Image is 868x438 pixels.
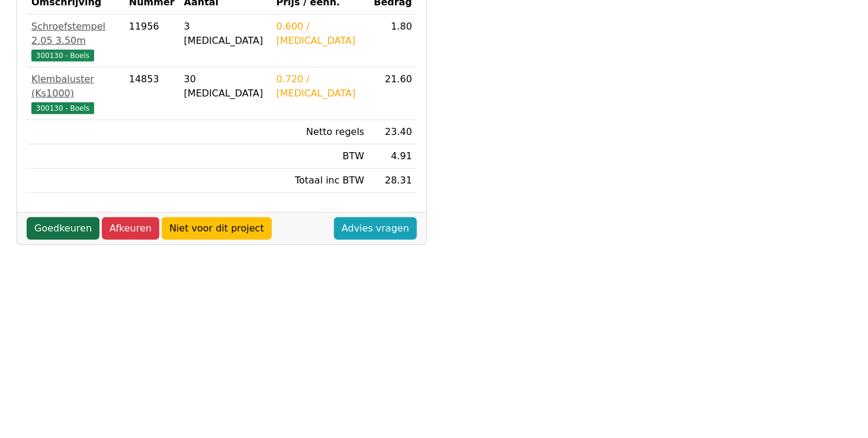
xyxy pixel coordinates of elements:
[27,217,99,240] a: Goedkeuren
[124,15,179,67] td: 11956
[31,20,120,48] div: Schroefstempel 2.05 3.50m
[277,72,365,101] div: 0.720 / [MEDICAL_DATA]
[31,72,120,101] div: Klembaluster (Ks1000)
[272,144,369,169] td: BTW
[184,72,267,101] div: 30 [MEDICAL_DATA]
[124,67,179,120] td: 14853
[102,217,159,240] a: Afkeuren
[31,102,94,114] span: 300130 - Boels
[272,120,369,144] td: Netto regels
[31,20,120,62] a: Schroefstempel 2.05 3.50m300130 - Boels
[369,169,417,193] td: 28.31
[369,15,417,67] td: 1.80
[369,144,417,169] td: 4.91
[277,20,365,48] div: 0.600 / [MEDICAL_DATA]
[31,50,94,62] span: 300130 - Boels
[334,217,417,240] a: Advies vragen
[369,67,417,120] td: 21.60
[272,169,369,193] td: Totaal inc BTW
[184,20,267,48] div: 3 [MEDICAL_DATA]
[31,72,120,115] a: Klembaluster (Ks1000)300130 - Boels
[369,120,417,144] td: 23.40
[162,217,272,240] a: Niet voor dit project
